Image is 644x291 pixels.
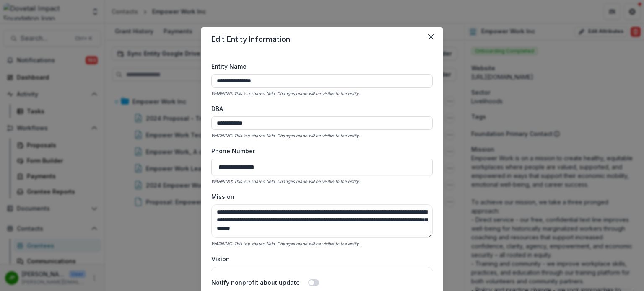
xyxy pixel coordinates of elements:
label: Phone Number [211,147,428,155]
label: Mission [211,192,428,201]
i: WARNING: This is a shared field. Changes made will be visible to the entity. [211,91,360,96]
i: WARNING: This is a shared field. Changes made will be visible to the entity. [211,179,360,184]
label: Notify nonprofit about update [211,278,300,287]
header: Edit Entity Information [201,27,443,52]
button: Close [424,30,438,44]
label: DBA [211,104,428,113]
i: WARNING: This is a shared field. Changes made will be visible to the entity. [211,133,360,138]
i: WARNING: This is a shared field. Changes made will be visible to the entity. [211,241,360,246]
label: Vision [211,255,428,263]
label: Entity Name [211,62,428,71]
